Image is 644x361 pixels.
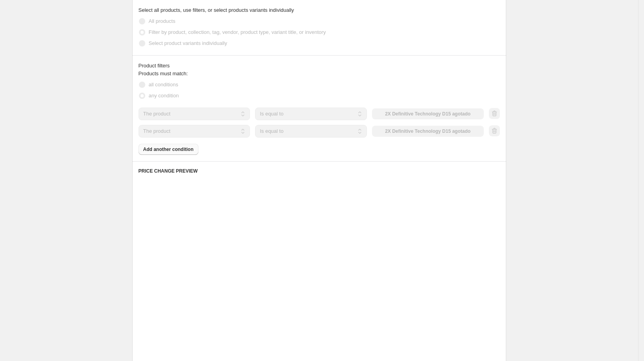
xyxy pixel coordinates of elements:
span: Select product variants individually [149,40,227,46]
div: Product filters [139,62,500,70]
span: All products [149,18,176,24]
span: Filter by product, collection, tag, vendor, product type, variant title, or inventory [149,29,326,35]
span: Products must match: [139,71,188,76]
span: any condition [149,93,179,99]
h6: PRICE CHANGE PREVIEW [139,168,500,174]
span: all conditions [149,82,178,87]
span: Select all products, use filters, or select products variants individually [139,7,294,13]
